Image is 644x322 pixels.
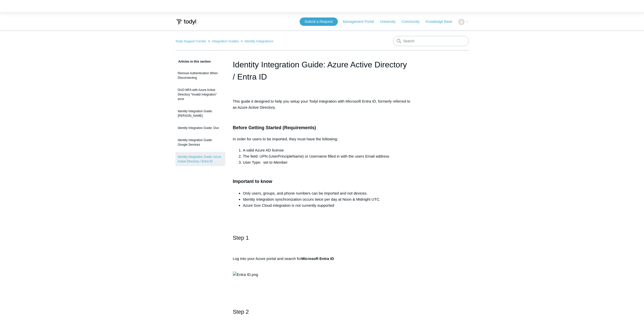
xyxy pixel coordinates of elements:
[233,307,411,316] h2: Step 2
[243,202,411,209] li: Azure Gov Cloud integration is not currently supported
[380,19,400,24] a: University
[233,124,411,131] h3: Before Getting Started (Requirements)
[233,136,411,142] p: In order for users to be imported, they must have the following:
[343,19,379,24] a: Management Portal
[175,39,207,43] li: Todyl Support Center
[233,256,411,268] p: Log into your Azure portal and search for
[175,39,206,43] a: Todyl Support Center
[243,153,411,159] li: The field: UPN (UserPrincipleName) or Username filled in with the users Email address
[393,36,469,46] input: Search
[426,19,457,24] a: Knowledge Base
[233,98,411,110] p: This guide it designed to help you setup your Todyl integration with Microsoft Entra ID, formerly...
[243,190,411,196] li: Only users, groups, and phone numbers can be imported and not devices.
[175,106,225,121] a: Identity Integration Guide: [PERSON_NAME]
[175,152,225,166] a: Identity Integration Guide: Azure Active Directory / Entra ID
[243,159,411,165] li: User Type: set to Member
[207,39,240,43] li: Integration Guides
[175,135,225,149] a: Identity Integration Guide: Google Services
[175,68,225,83] a: Remove Authentication When Disconnecting
[233,59,411,83] h1: Identity Integration Guide: Azure Active Directory / Entra ID
[175,85,225,104] a: DUO MFA with Azure Active Directory "Invalid Integration" error
[175,123,225,133] a: Identity Integration Guide: Duo
[233,233,411,251] h2: Step 1
[212,39,239,43] a: Integration Guides
[301,256,334,261] strong: Microsoft Entra ID
[402,19,425,24] a: Community
[243,196,411,202] li: Identity Integration synchronization occurs twice per day at Noon & Midnight UTC.
[245,39,273,43] a: Identity Integrations
[233,171,411,185] h3: Important to know
[243,147,411,153] li: A valid Azure AD license
[175,17,197,27] img: Todyl Support Center Help Center home page
[300,17,338,26] a: Submit a Request
[240,39,273,43] li: Identity Integrations
[233,272,258,278] img: Entra ID.png
[175,60,211,63] span: Articles in this section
